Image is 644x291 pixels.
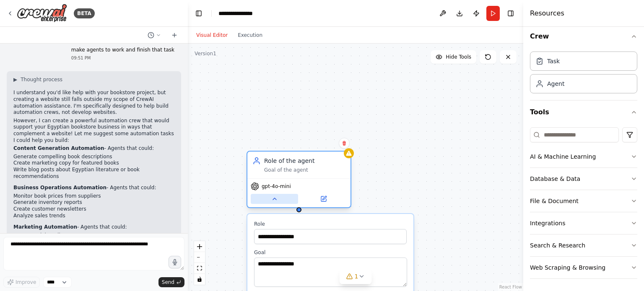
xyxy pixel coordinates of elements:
li: Monitor book prices from suppliers [13,193,174,200]
button: Search & Research [530,234,637,256]
img: Logo [17,4,67,23]
button: 1 [340,269,372,284]
p: I understand you'd like help with your bookstore project, but creating a website still falls outs... [13,90,174,116]
nav: breadcrumb [218,9,260,18]
div: Version 1 [195,50,216,57]
strong: Content Generation Automation [13,145,104,151]
div: BETA [74,8,95,18]
span: Send [162,279,174,286]
button: Hide left sidebar [193,8,205,19]
button: Tools [530,100,637,124]
span: Hide Tools [446,54,471,60]
button: Send [158,277,184,287]
div: Role of the agentGoal of the agentgpt-4o-miniRoleGoal**** **** **** ** [247,152,351,210]
li: Create customer newsletters [13,206,174,213]
button: AI & Machine Learning [530,146,637,167]
button: zoom out [194,252,205,263]
label: Goal [254,249,407,256]
div: Agent [547,80,564,88]
p: - Agents that could: [13,145,174,152]
button: Crew [530,25,637,48]
button: ▶Thought process [13,76,62,83]
div: Role of the agent [264,157,345,165]
button: Start a new chat [168,30,181,40]
li: Generate compelling book descriptions [13,154,174,160]
button: Integrations [530,212,637,234]
button: Improve [3,277,40,288]
label: Role [254,221,407,227]
p: make agents to work and finish that task [71,47,174,54]
button: fit view [194,263,205,274]
button: Hide Tools [431,50,476,64]
a: React Flow attribution [499,285,522,289]
span: Thought process [21,76,62,83]
button: Click to speak your automation idea [169,256,181,268]
span: ▶ [13,76,17,83]
button: Switch to previous chat [144,30,164,40]
div: Task [547,57,560,65]
strong: Marketing Automation [13,224,77,230]
li: Write blog posts about Egyptian literature or book recommendations [13,167,174,180]
button: Open in side panel [300,194,347,204]
h4: Resources [530,8,564,18]
button: Execution [233,30,267,40]
div: Crew [530,48,637,100]
div: Tools [530,124,637,286]
button: Hide right sidebar [505,8,517,19]
li: Analyze sales trends [13,213,174,219]
button: Visual Editor [191,30,233,40]
button: Web Scraping & Browsing [530,257,637,278]
p: However, I can create a powerful automation crew that would support your Egyptian bookstore busin... [13,118,174,144]
button: Delete node [339,138,350,149]
p: - Agents that could: [13,224,174,231]
span: gpt-4o-mini [262,183,291,190]
button: File & Document [530,190,637,212]
li: Generate inventory reports [13,199,174,206]
span: Improve [16,279,36,286]
span: 1 [355,272,358,281]
button: zoom in [194,241,205,252]
p: - Agents that could: [13,185,174,191]
div: 09:51 PM [71,55,174,61]
li: Create marketing copy for featured books [13,160,174,167]
button: toggle interactivity [194,274,205,285]
strong: Business Operations Automation [13,185,106,191]
div: Goal of the agent [264,167,345,173]
div: React Flow controls [194,241,205,285]
li: Create social media content [13,232,174,239]
button: Database & Data [530,168,637,190]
